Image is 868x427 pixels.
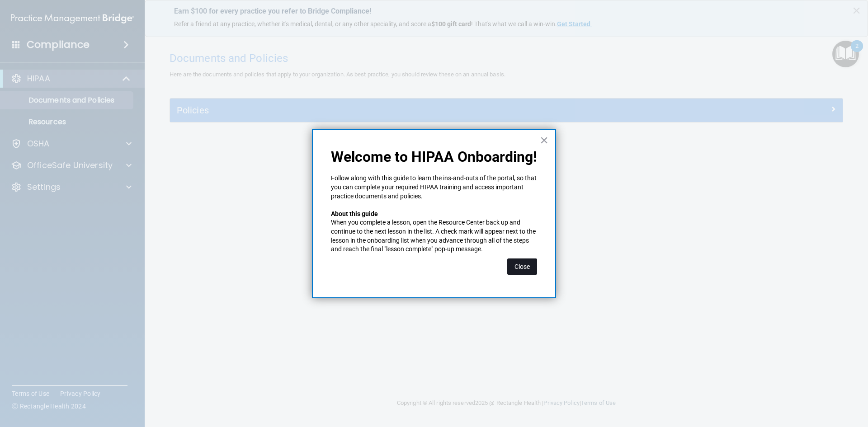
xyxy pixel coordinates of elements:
[331,148,537,165] p: Welcome to HIPAA Onboarding!
[540,133,548,147] button: Close
[331,210,378,217] strong: About this guide
[331,218,537,253] p: When you complete a lesson, open the Resource Center back up and continue to the next lesson in t...
[507,258,537,275] button: Close
[331,174,537,201] p: Follow along with this guide to learn the ins-and-outs of the portal, so that you can complete yo...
